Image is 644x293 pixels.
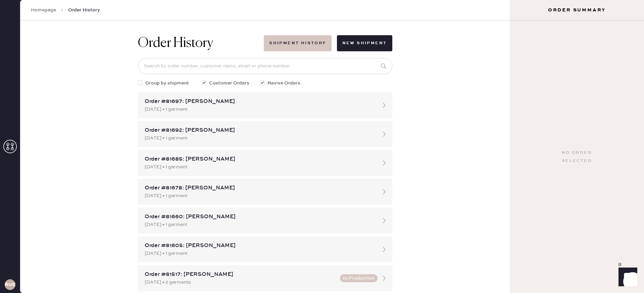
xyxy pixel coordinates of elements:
h3: RUESA [5,282,15,287]
iframe: Front Chat [612,263,641,292]
span: Order History [68,7,100,13]
button: New Shipment [337,35,392,51]
div: Order #81685: [PERSON_NAME] [145,155,374,163]
div: [DATE] • 1 garment [145,221,374,228]
div: [DATE] • 2 garments [145,279,336,286]
div: [DATE] • 1 garment [145,163,374,171]
div: [DATE] • 1 garment [145,192,374,199]
div: Order #81697: [PERSON_NAME] [145,98,374,106]
span: Group by shipment [145,79,189,87]
div: Order #81678: [PERSON_NAME] [145,184,374,192]
div: [DATE] • 1 garment [145,106,374,113]
a: Homepage [31,7,56,13]
span: Customer Orders [209,79,249,87]
button: Shipment History [264,35,331,51]
div: Order #81660: [PERSON_NAME] [145,213,374,221]
div: [DATE] • 1 garment [145,250,374,257]
div: Order #81692: [PERSON_NAME] [145,126,374,134]
h3: Order Summary [510,7,644,13]
button: In Production [340,274,378,282]
div: [DATE] • 1 garment [145,134,374,142]
h1: Order History [138,35,213,51]
span: Revive Orders [267,79,300,87]
div: No order selected [562,149,592,165]
div: Order #81605: [PERSON_NAME] [145,242,374,250]
input: Search by order number, customer name, email or phone number [138,58,392,74]
div: Order #81517: [PERSON_NAME] [145,271,336,279]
